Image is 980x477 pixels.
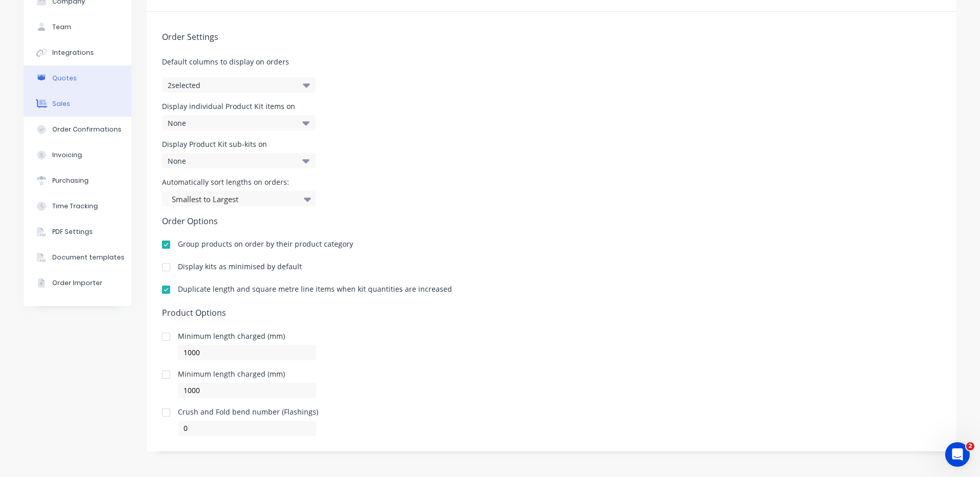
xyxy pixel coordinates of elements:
button: Purchasing [24,168,131,193]
button: Invoicing [24,142,131,168]
button: Quotes [24,66,131,91]
span: Default columns to display on orders [162,56,941,67]
div: Minimum length charged (mm) [178,333,316,340]
button: Order Confirmations [24,117,131,142]
iframe: Intercom live chat [945,442,970,467]
h5: Order Options [162,216,941,226]
div: Crush and Fold bend number (Flashings) [178,408,318,416]
div: Team [52,23,71,32]
div: Integrations [52,48,94,57]
div: Minimum length charged (mm) [178,371,316,378]
div: Group products on order by their product category [178,241,353,248]
div: None [168,156,289,166]
div: Order Importer [52,278,103,288]
h5: Product Options [162,308,941,318]
div: Display Product Kit sub-kits on [162,141,316,148]
button: PDF Settings [24,219,131,245]
button: Team [24,14,131,40]
div: Time Tracking [52,202,98,211]
button: Integrations [24,40,131,66]
button: 2selected [162,77,316,93]
div: Sales [52,99,70,109]
button: Document templates [24,245,131,270]
div: Document templates [52,253,125,262]
h5: Order Settings [162,32,941,42]
div: Invoicing [52,150,82,160]
button: Sales [24,91,131,117]
div: None [168,118,289,128]
div: Purchasing [52,176,89,185]
div: Display kits as minimised by default [178,263,302,270]
button: Order Importer [24,270,131,296]
div: Order Confirmations [52,125,121,134]
span: 2 [966,442,974,450]
div: Quotes [52,74,77,83]
div: Duplicate length and square metre line items when kit quantities are increased [178,286,452,293]
div: Display individual Product Kit items on [162,103,316,110]
div: PDF Settings [52,227,93,236]
div: Automatically sort lengths on orders: [162,179,316,186]
button: Time Tracking [24,193,131,219]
